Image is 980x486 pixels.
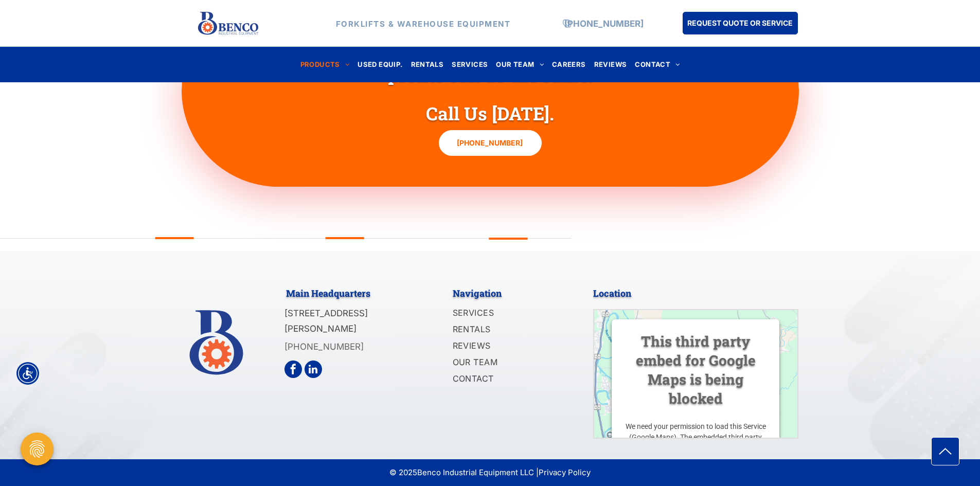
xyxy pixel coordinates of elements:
a: REVIEWS [453,338,564,355]
a: USED EQUIP. [353,58,406,71]
a: SERVICES [453,305,564,322]
span: [STREET_ADDRESS][PERSON_NAME] [284,308,368,334]
h3: This third party embed for Google Maps is being blocked [624,331,767,407]
span: Navigation [453,287,502,299]
strong: FORKLIFTS & WAREHOUSE EQUIPMENT [336,19,511,28]
div: Accessibility Menu [16,362,39,385]
a: RENTALS [453,322,564,338]
span: Main Headquarters [286,287,370,299]
a: SERVICES [448,58,492,71]
a: OUR TEAM [453,355,564,371]
span: © 2025 [389,467,417,479]
a: CONTACT [631,58,684,71]
span: Benco Industrial Equipment LLC | [417,467,591,477]
span: REQUEST QUOTE OR SERVICE [687,13,793,32]
span: Coast to Coast! We get you back up and running, so your profits can do the same. [313,19,667,86]
a: facebook [284,361,302,378]
a: REVIEWS [590,58,631,71]
a: [PHONE_NUMBER] [439,130,542,156]
p: We need your permission to load this Service (Google Maps). The embedded third party Service is n... [624,421,767,475]
a: Privacy Policy [539,467,591,477]
a: PRODUCTS [296,58,354,71]
a: linkedin [305,361,322,378]
a: OUR TEAM [492,58,548,71]
a: REQUEST QUOTE OR SERVICE [683,12,798,34]
a: [PHONE_NUMBER] [284,341,364,352]
span: [PHONE_NUMBER] [457,133,523,152]
img: Google maps preview image [594,310,798,475]
a: RENTALS [407,58,448,71]
span: Location [593,287,631,299]
a: CAREERS [548,58,590,71]
span: Call Us [DATE]. [426,101,554,125]
a: CONTACT [453,371,564,388]
a: [PHONE_NUMBER] [564,18,644,28]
